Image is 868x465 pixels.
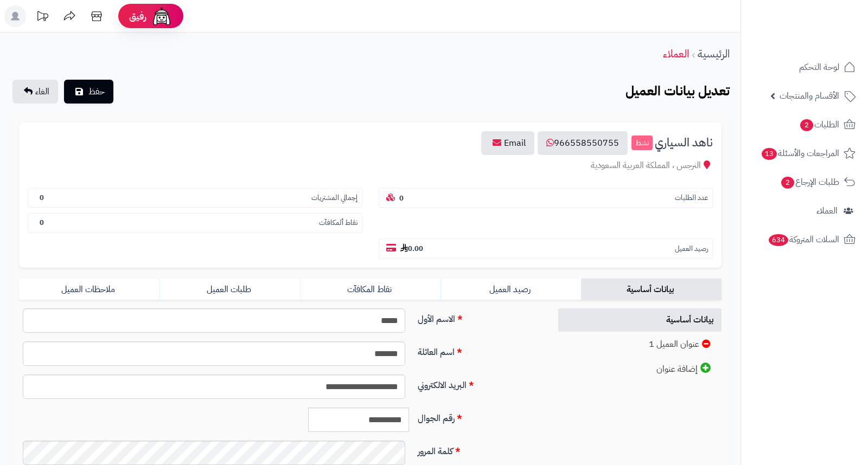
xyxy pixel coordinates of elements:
[558,333,722,356] a: عنوان العميل 1
[558,308,722,332] a: بيانات أساسية
[88,85,105,98] span: حفظ
[655,137,713,149] span: ناهد السياري
[675,244,708,254] small: رصيد العميل
[400,243,423,254] b: 0.00
[581,279,722,300] a: بيانات أساسية
[413,341,546,359] label: اسم العائلة
[761,146,839,161] span: المراجعات والأسئلة
[794,27,858,49] img: logo-2.png
[441,279,581,300] a: رصيد العميل
[64,80,113,104] button: حفظ
[19,279,159,300] a: ملاحظات العميل
[413,441,546,458] label: كلمة المرور
[159,279,300,300] a: طلبات العميل
[769,234,789,246] span: 634
[481,131,534,155] a: Email
[748,140,861,166] a: المراجعات والأسئلة13
[12,80,58,104] a: الغاء
[781,177,794,189] span: 2
[28,159,713,172] div: النرجس ، المملكة العربية السعودية
[748,227,861,253] a: السلات المتروكة634
[558,357,722,381] a: إضافة عنوان
[631,135,653,151] small: نشط
[413,308,546,326] label: الاسم الأول
[799,60,839,75] span: لوحة التحكم
[748,198,861,224] a: العملاء
[129,10,146,23] span: رفيق
[748,169,861,195] a: طلبات الإرجاع2
[698,46,730,62] a: الرئيسية
[626,81,730,101] b: تعديل بيانات العميل
[40,217,44,228] b: 0
[780,175,839,190] span: طلبات الإرجاع
[151,5,173,27] img: ai-face.png
[413,374,546,392] label: البريد الالكتروني
[816,203,838,218] span: العملاء
[748,112,861,138] a: الطلبات2
[29,5,56,30] a: تحديثات المنصة
[319,218,358,228] small: نقاط ألمكافآت
[311,193,358,203] small: إجمالي المشتريات
[748,54,861,80] a: لوحة التحكم
[663,46,689,62] a: العملاء
[35,85,49,98] span: الغاء
[780,88,839,104] span: الأقسام والمنتجات
[40,192,44,203] b: 0
[799,117,839,132] span: الطلبات
[538,131,628,155] a: 966558550755
[675,193,708,203] small: عدد الطلبات
[413,408,546,425] label: رقم الجوال
[800,119,813,131] span: 2
[300,279,441,300] a: نقاط المكافآت
[399,193,404,203] b: 0
[762,148,777,160] span: 13
[768,232,839,247] span: السلات المتروكة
